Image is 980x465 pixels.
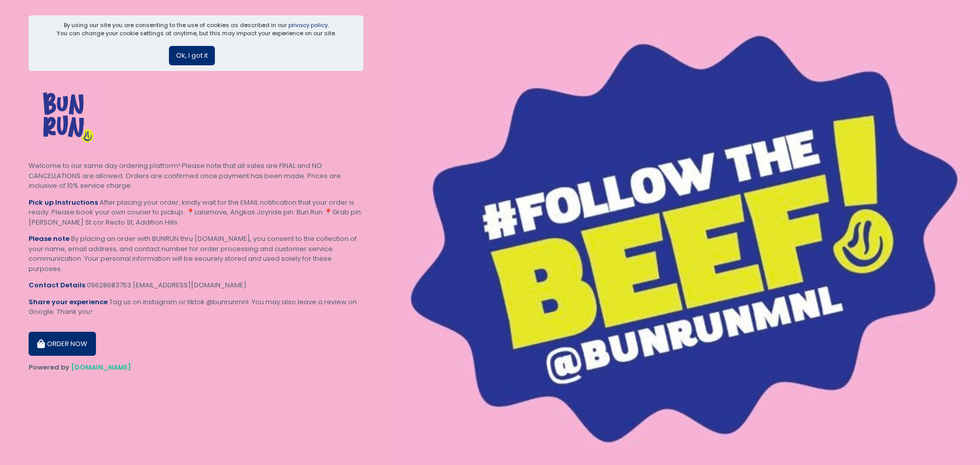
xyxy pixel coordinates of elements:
div: Powered by [29,362,363,373]
div: By using our site you are consenting to the use of cookies as described in our You can change you... [57,21,336,38]
button: Ok, I got it [169,46,215,65]
div: Tag us on instagram or tiktok @bunrunmnl. You may also leave a review on Google. Thank you! [29,297,363,317]
button: ORDER NOW [29,332,96,356]
img: BUN RUN FOOD STORE [29,78,105,154]
b: Share your experience [29,297,108,307]
div: 09628683753 [EMAIL_ADDRESS][DOMAIN_NAME] [29,280,363,290]
b: Please note [29,234,69,243]
a: privacy policy. [288,21,329,29]
b: Contact Details [29,280,85,290]
div: Welcome to our same day ordering platform! Please note that all sales are FINAL and NO CANCELLATI... [29,161,363,191]
div: After placing your order, kindly wait for the EMAIL notification that your order is ready. Please... [29,198,363,228]
b: Pick up Instructions [29,198,98,207]
a: [DOMAIN_NAME] [71,362,131,372]
div: By placing an order with BUNRUN thru [DOMAIN_NAME], you consent to the collection of your name, e... [29,234,363,274]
